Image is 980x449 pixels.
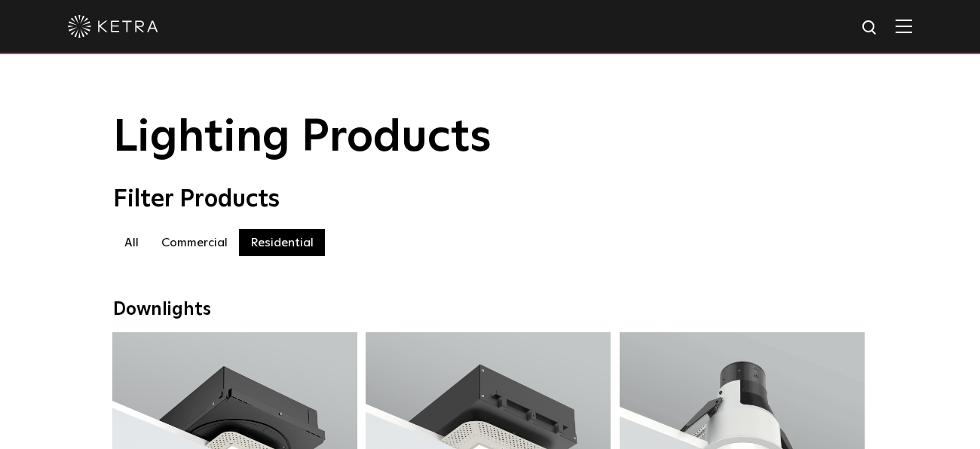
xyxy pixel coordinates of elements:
label: All [113,229,150,256]
label: Residential [239,229,325,256]
span: Lighting Products [113,115,492,160]
div: Filter Products [113,185,867,214]
label: Commercial [150,229,239,256]
img: Hamburger%20Nav.svg [896,19,912,33]
img: ketra-logo-2019-white [68,15,158,38]
div: Downlights [113,299,867,321]
img: search icon [861,19,880,38]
